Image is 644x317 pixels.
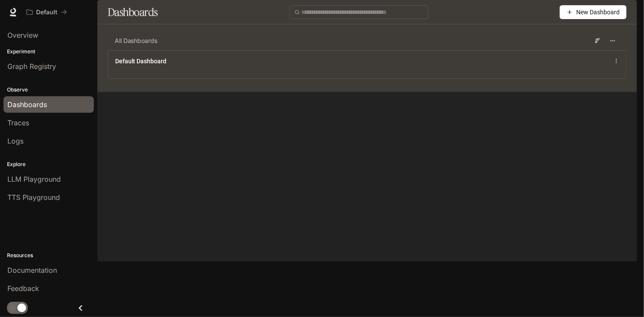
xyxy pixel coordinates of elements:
a: Default Dashboard [115,57,166,65]
h1: Dashboards [108,3,158,21]
span: All Dashboards [115,36,157,45]
button: All workspaces [23,3,71,21]
span: New Dashboard [576,7,620,17]
p: Default [36,9,57,16]
button: New Dashboard [560,5,627,19]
